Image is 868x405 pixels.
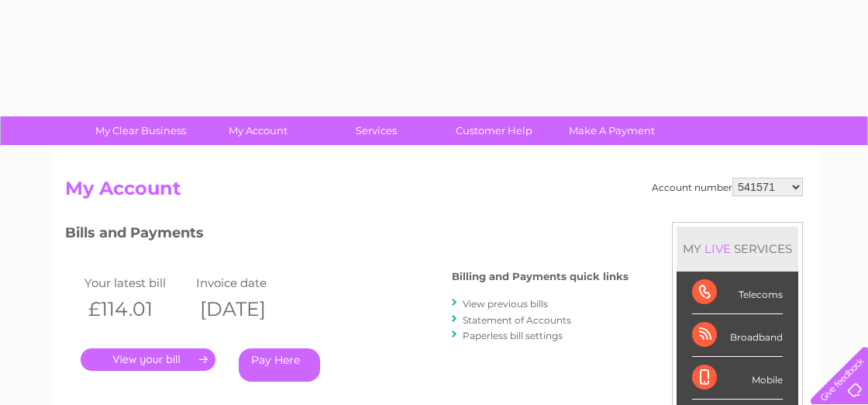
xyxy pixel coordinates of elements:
[452,271,629,282] h4: Billing and Payments quick links
[652,178,803,196] div: Account number
[77,116,205,145] a: My Clear Business
[192,293,304,325] th: [DATE]
[65,178,803,207] h2: My Account
[701,241,734,256] div: LIVE
[239,348,320,382] a: Pay Here
[81,293,192,325] th: £114.01
[65,222,629,249] h3: Bills and Payments
[312,116,440,145] a: Services
[81,272,192,293] td: Your latest bill
[430,116,558,145] a: Customer Help
[677,227,798,271] div: MY SERVICES
[463,314,571,326] a: Statement of Accounts
[692,357,783,400] div: Mobile
[463,298,548,310] a: View previous bills
[81,348,215,371] a: .
[192,272,304,293] td: Invoice date
[548,116,676,145] a: Make A Payment
[463,330,563,341] a: Paperless bill settings
[692,314,783,357] div: Broadband
[692,272,783,314] div: Telecoms
[195,116,322,145] a: My Account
